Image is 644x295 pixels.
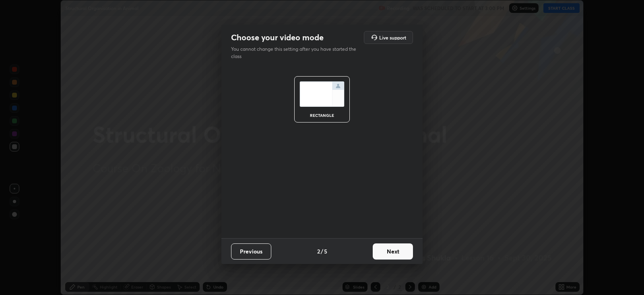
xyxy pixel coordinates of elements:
[231,46,361,60] p: You cannot change this setting after you have started the class
[373,243,413,260] button: Next
[231,243,271,260] button: Previous
[306,113,338,117] div: rectangle
[299,81,345,107] img: normalScreenIcon.ae25ed63.svg
[321,247,323,256] h4: /
[231,32,324,43] h2: Choose your video mode
[317,247,320,256] h4: 2
[324,247,327,256] h4: 5
[379,35,406,40] h5: Live support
